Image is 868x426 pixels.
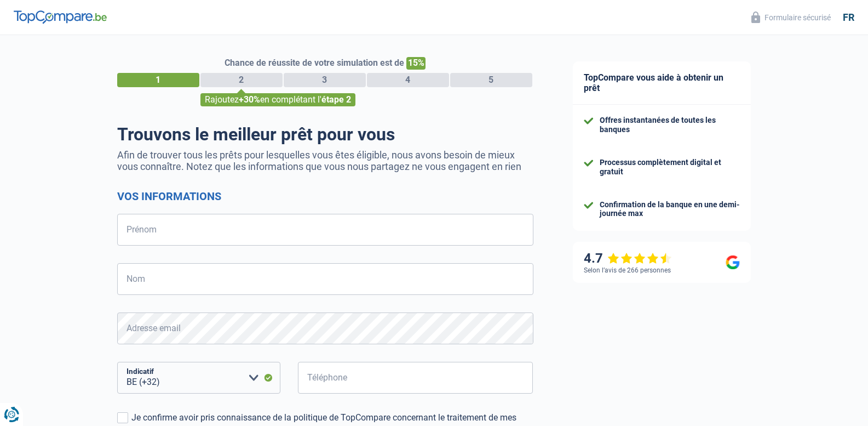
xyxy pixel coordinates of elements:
button: Formulaire sécurisé [745,8,837,26]
div: Offres instantanées de toutes les banques [600,116,740,134]
div: fr [843,12,854,24]
span: Chance de réussite de votre simulation est de [225,58,404,68]
div: 5 [450,73,532,87]
div: Processus complètement digital et gratuit [600,158,740,177]
span: +30% [239,94,260,105]
div: Rajoutez en complétant l' [200,93,355,106]
span: étape 2 [321,94,351,105]
h1: Trouvons le meilleur prêt pour vous [117,124,533,145]
img: TopCompare Logo [14,10,107,24]
h2: Vos informations [117,190,533,203]
div: Selon l’avis de 266 personnes [584,266,671,274]
div: Confirmation de la banque en une demi-journée max [600,200,740,219]
div: 4 [367,73,449,87]
div: 2 [200,73,283,87]
div: TopCompare vous aide à obtenir un prêt [573,61,751,105]
div: 1 [117,73,199,87]
div: 4.7 [584,251,672,266]
div: 3 [284,73,366,87]
p: Afin de trouver tous les prêts pour lesquelles vous êtes éligible, nous avons besoin de mieux vou... [117,149,533,172]
input: 401020304 [298,362,533,394]
span: 15% [406,57,426,70]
